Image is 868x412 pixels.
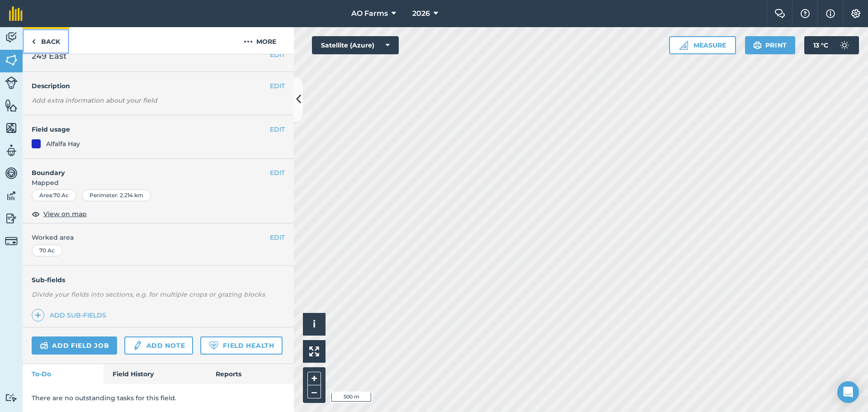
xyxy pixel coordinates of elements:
[9,6,23,21] img: fieldmargin Logo
[207,364,294,384] a: Reports
[32,290,265,298] em: Divide your fields into sections, e.g. for multiple crops or grazing blocks
[312,36,399,54] button: Satellite (Azure)
[32,81,285,91] h4: Description
[5,189,18,203] img: svg+xml;base64,PD94bWwgdmVyc2lvbj0iMS4wIiBlbmNvZGluZz0idXRmLTgiPz4KPCEtLSBHZW5lcmF0b3I6IEFkb2JlIE...
[226,27,294,54] button: More
[270,168,285,178] button: EDIT
[745,36,796,54] button: Print
[313,318,316,330] span: i
[82,189,151,201] div: Perimeter : 2.214 km
[309,346,319,356] img: Four arrows, one pointing top left, one top right, one bottom right and the last bottom left
[5,121,18,135] img: svg+xml;base64,PHN2ZyB4bWxucz0iaHR0cDovL3d3dy53My5vcmcvMjAwMC9zdmciIHdpZHRoPSI1NiIgaGVpZ2h0PSI2MC...
[800,9,811,18] img: A question mark icon
[244,36,253,47] img: svg+xml;base64,PHN2ZyB4bWxucz0iaHR0cDovL3d3dy53My5vcmcvMjAwMC9zdmciIHdpZHRoPSIyMCIgaGVpZ2h0PSIyNC...
[40,340,48,351] img: svg+xml;base64,PD94bWwgdmVyc2lvbj0iMS4wIiBlbmNvZGluZz0idXRmLTgiPz4KPCEtLSBHZW5lcmF0b3I6IEFkb2JlIE...
[32,232,285,242] span: Worked area
[32,189,76,201] div: Area : 70 Ac
[5,31,18,44] img: svg+xml;base64,PD94bWwgdmVyc2lvbj0iMS4wIiBlbmNvZGluZz0idXRmLTgiPz4KPCEtLSBHZW5lcmF0b3I6IEFkb2JlIE...
[270,81,285,91] button: EDIT
[32,124,270,134] h4: Field usage
[351,8,388,19] span: AO Farms
[5,53,18,67] img: svg+xml;base64,PHN2ZyB4bWxucz0iaHR0cDovL3d3dy53My5vcmcvMjAwMC9zdmciIHdpZHRoPSI1NiIgaGVpZ2h0PSI2MC...
[5,235,18,247] img: svg+xml;base64,PD94bWwgdmVyc2lvbj0iMS4wIiBlbmNvZGluZz0idXRmLTgiPz4KPCEtLSBHZW5lcmF0b3I6IEFkb2JlIE...
[5,144,18,157] img: svg+xml;base64,PD94bWwgdmVyc2lvbj0iMS4wIiBlbmNvZGluZz0idXRmLTgiPz4KPCEtLSBHZW5lcmF0b3I6IEFkb2JlIE...
[5,76,18,89] img: svg+xml;base64,PD94bWwgdmVyc2lvbj0iMS4wIiBlbmNvZGluZz0idXRmLTgiPz4KPCEtLSBHZW5lcmF0b3I6IEFkb2JlIE...
[774,9,785,18] img: Two speech bubbles overlapping with the left bubble in the forefront
[35,310,41,321] img: svg+xml;base64,PHN2ZyB4bWxucz0iaHR0cDovL3d3dy53My5vcmcvMjAwMC9zdmciIHdpZHRoPSIxNCIgaGVpZ2h0PSIyNC...
[32,208,87,219] button: View on map
[303,313,325,336] button: i
[5,393,18,402] img: svg+xml;base64,PD94bWwgdmVyc2lvbj0iMS4wIiBlbmNvZGluZz0idXRmLTgiPz4KPCEtLSBHZW5lcmF0b3I6IEFkb2JlIE...
[124,336,193,355] a: Add note
[5,99,18,112] img: svg+xml;base64,PHN2ZyB4bWxucz0iaHR0cDovL3d3dy53My5vcmcvMjAwMC9zdmciIHdpZHRoPSI1NiIgaGVpZ2h0PSI2MC...
[32,208,40,219] img: svg+xml;base64,PHN2ZyB4bWxucz0iaHR0cDovL3d3dy53My5vcmcvMjAwMC9zdmciIHdpZHRoPSIxOCIgaGVpZ2h0PSIyNC...
[270,232,285,242] button: EDIT
[270,50,285,60] button: EDIT
[46,139,80,149] div: Alfalfa Hay
[412,8,430,19] span: 2026
[32,50,66,62] span: 249 East
[32,36,36,47] img: svg+xml;base64,PHN2ZyB4bWxucz0iaHR0cDovL3d3dy53My5vcmcvMjAwMC9zdmciIHdpZHRoPSI5IiBoZWlnaHQ9IjI0Ii...
[32,336,117,355] a: Add field job
[23,178,294,188] span: Mapped
[132,340,142,351] img: svg+xml;base64,PD94bWwgdmVyc2lvbj0iMS4wIiBlbmNvZGluZz0idXRmLTgiPz4KPCEtLSBHZW5lcmF0b3I6IEFkb2JlIE...
[32,309,110,322] a: Add sub-fields
[32,393,285,403] p: There are no outstanding tasks for this field.
[23,159,270,178] h4: Boundary
[307,372,321,385] button: +
[804,36,859,54] button: 13 °C
[813,36,828,54] span: 13 ° C
[32,96,157,104] em: Add extra information about your field
[835,36,854,54] img: svg+xml;base64,PD94bWwgdmVyc2lvbj0iMS4wIiBlbmNvZGluZz0idXRmLTgiPz4KPCEtLSBHZW5lcmF0b3I6IEFkb2JlIE...
[5,212,18,225] img: svg+xml;base64,PD94bWwgdmVyc2lvbj0iMS4wIiBlbmNvZGluZz0idXRmLTgiPz4KPCEtLSBHZW5lcmF0b3I6IEFkb2JlIE...
[32,245,62,256] div: 70 Ac
[307,385,321,398] button: –
[669,36,736,54] button: Measure
[104,364,206,384] a: Field History
[5,166,18,180] img: svg+xml;base64,PD94bWwgdmVyc2lvbj0iMS4wIiBlbmNvZGluZz0idXRmLTgiPz4KPCEtLSBHZW5lcmF0b3I6IEFkb2JlIE...
[753,40,762,51] img: svg+xml;base64,PHN2ZyB4bWxucz0iaHR0cDovL3d3dy53My5vcmcvMjAwMC9zdmciIHdpZHRoPSIxOSIgaGVpZ2h0PSIyNC...
[837,381,859,403] div: Open Intercom Messenger
[23,27,69,54] a: Back
[270,124,285,134] button: EDIT
[23,275,294,285] h4: Sub-fields
[43,209,87,219] span: View on map
[200,336,282,355] a: Field Health
[850,9,861,18] img: A cog icon
[23,364,104,384] a: To-Do
[679,41,688,50] img: Ruler icon
[826,8,835,19] img: svg+xml;base64,PHN2ZyB4bWxucz0iaHR0cDovL3d3dy53My5vcmcvMjAwMC9zdmciIHdpZHRoPSIxNyIgaGVpZ2h0PSIxNy...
